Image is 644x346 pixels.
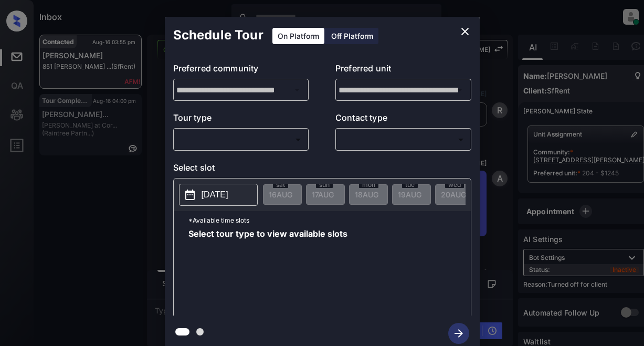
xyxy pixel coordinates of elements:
[173,62,309,79] p: Preferred community
[173,111,309,128] p: Tour type
[335,62,471,79] p: Preferred unit
[173,161,471,178] p: Select slot
[202,188,228,201] p: [DATE]
[188,229,347,313] span: Select tour type to view available slots
[165,17,272,54] h2: Schedule Tour
[455,21,476,42] button: close
[179,184,258,206] button: [DATE]
[335,111,471,128] p: Contact type
[188,211,471,229] p: *Available time slots
[326,28,378,44] div: Off Platform
[272,28,324,44] div: On Platform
